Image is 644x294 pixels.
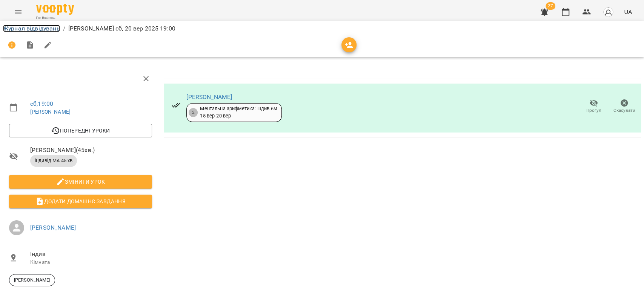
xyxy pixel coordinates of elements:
[36,15,74,20] span: For Business
[578,96,609,117] button: Прогул
[30,146,152,155] span: [PERSON_NAME] ( 45 хв. )
[624,8,632,16] span: UA
[30,224,76,231] a: [PERSON_NAME]
[3,24,641,33] nav: breadcrumb
[15,126,146,135] span: Попередні уроки
[200,105,277,119] div: Ментальна арифметика: Індив 6м 15 вер - 20 вер
[30,157,77,164] span: індивід МА 45 хв
[68,24,175,33] p: [PERSON_NAME] сб, 20 вер 2025 19:00
[621,5,635,19] button: UA
[9,274,55,286] div: [PERSON_NAME]
[546,2,555,10] span: 27
[15,177,146,186] span: Змінити урок
[586,107,601,114] span: Прогул
[9,195,152,208] button: Додати домашнє завдання
[603,7,613,17] img: avatar_s.png
[609,96,639,117] button: Скасувати
[30,100,53,107] a: сб , 19:00
[613,107,635,114] span: Скасувати
[9,3,27,21] button: Menu
[30,109,71,115] a: [PERSON_NAME]
[186,93,232,101] a: [PERSON_NAME]
[189,108,198,117] div: 2
[63,24,65,33] li: /
[9,277,55,283] span: [PERSON_NAME]
[36,4,74,15] img: Voopty Logo
[15,197,146,206] span: Додати домашнє завдання
[3,25,60,32] a: Журнал відвідувань
[9,175,152,189] button: Змінити урок
[9,124,152,137] button: Попередні уроки
[30,250,152,259] span: Індив
[30,259,152,266] p: Кімната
